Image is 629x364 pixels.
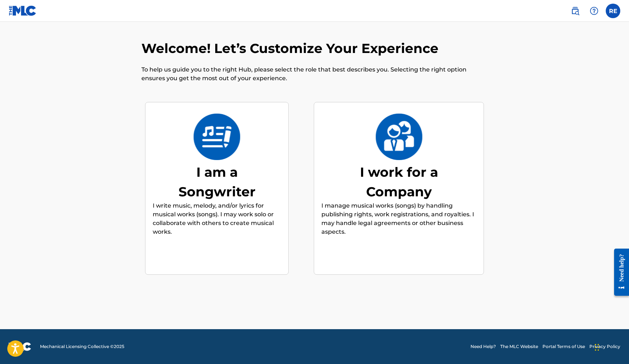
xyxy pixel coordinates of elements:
[9,5,37,16] img: MLC Logo
[193,114,241,160] img: I am a Songwriter
[587,4,601,18] div: Help
[163,162,272,201] div: I am a Songwriter
[9,342,31,351] img: logo
[589,343,620,350] a: Privacy Policy
[595,336,599,358] div: Drag
[593,329,629,364] iframe: Chat Widget
[145,102,289,275] div: I am a SongwriterI am a SongwriterI write music, melody, and/or lyrics for musical works (songs)....
[141,65,488,83] p: To help us guide you to the right Hub, please select the role that best describes you. Selecting ...
[609,241,629,303] iframe: Resource Center
[40,343,124,350] span: Mechanical Licensing Collective © 2025
[542,343,585,350] a: Portal Terms of Use
[141,40,442,57] h2: Welcome! Let’s Customize Your Experience
[314,102,484,275] div: I work for a CompanyI work for a CompanyI manage musical works (songs) by handling publishing rig...
[321,201,476,236] p: I manage musical works (songs) by handling publishing rights, work registrations, and royalties. ...
[568,4,582,18] a: Public Search
[606,4,620,18] div: User Menu
[590,7,598,15] img: help
[344,162,453,201] div: I work for a Company
[470,343,496,350] a: Need Help?
[500,343,538,350] a: The MLC Website
[153,201,281,236] p: I write music, melody, and/or lyrics for musical works (songs). I may work solo or collaborate wi...
[571,7,580,15] img: search
[375,114,423,160] img: I work for a Company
